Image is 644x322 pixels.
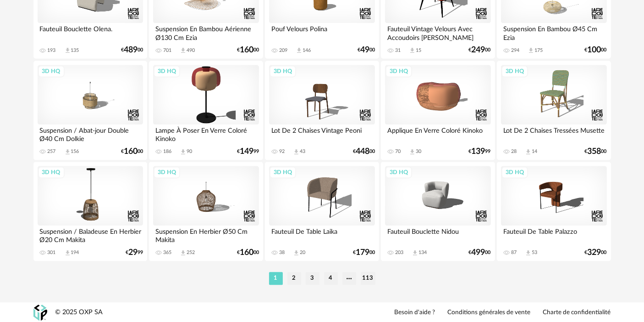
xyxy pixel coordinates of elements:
[306,272,319,285] li: 3
[497,61,611,160] a: 3D HQ Lot De 2 Chaises Tressées Musette 28 Download icon 14 €35800
[511,47,519,54] div: 294
[511,148,517,155] div: 28
[163,148,171,155] div: 186
[585,148,607,155] div: € 00
[237,249,259,256] div: € 00
[153,124,259,143] div: Lampe À Poser En Verre Coloré Kinoko
[153,23,259,41] div: Suspension En Bambou Aérienne Ø130 Cm Ezia
[269,124,374,143] div: Lot De 2 Chaises Vintage Peoni
[149,61,263,160] a: 3D HQ Lampe À Poser En Verre Coloré Kinoko 186 Download icon 90 €14999
[385,65,412,77] div: 3D HQ
[269,226,374,244] div: Fauteuil De Table Laika
[412,249,418,256] span: Download icon
[353,148,375,155] div: € 00
[38,23,143,41] div: Fauteuil Bouclette Olena.
[279,249,285,256] div: 38
[385,226,490,244] div: Fauteuil Bouclette Nidou
[121,148,143,155] div: € 00
[71,249,79,256] div: 194
[121,47,143,53] div: € 00
[55,308,103,317] div: © 2025 OXP SA
[153,226,259,244] div: Suspension En Herbier Ø50 Cm Makita
[237,148,259,155] div: € 99
[588,47,601,53] span: 100
[269,272,283,285] li: 1
[270,166,296,178] div: 3D HQ
[48,148,56,155] div: 257
[64,249,71,256] span: Download icon
[385,124,490,143] div: Applique En Verre Coloré Kinoko
[163,249,171,256] div: 365
[360,47,369,53] span: 49
[356,148,369,155] span: 448
[240,47,253,53] span: 160
[300,249,305,256] div: 20
[585,47,607,53] div: € 00
[124,148,138,155] span: 160
[154,166,180,178] div: 3D HQ
[588,148,601,155] span: 358
[532,148,537,155] div: 14
[385,166,412,178] div: 3D HQ
[71,148,79,155] div: 156
[240,249,253,256] span: 160
[293,148,300,155] span: Download icon
[501,124,606,143] div: Lot De 2 Chaises Tressées Musette
[385,23,490,41] div: Fauteuil Vintage Velours Avec Accoudoirs [PERSON_NAME]
[497,162,611,261] a: 3D HQ Fauteuil De Table Palazzo 87 Download icon 53 €32900
[269,23,374,41] div: Pouf Velours Polina
[64,47,71,54] span: Download icon
[265,61,379,160] a: 3D HQ Lot De 2 Chaises Vintage Peoni 92 Download icon 43 €44800
[300,148,305,155] div: 43
[395,309,435,317] a: Besoin d'aide ?
[358,47,375,53] div: € 00
[33,61,147,160] a: 3D HQ Suspension / Abat-jour Double Ø40 Cm Dolkie 257 Download icon 156 €16000
[511,249,517,256] div: 87
[409,148,416,155] span: Download icon
[588,249,601,256] span: 329
[381,61,495,160] a: 3D HQ Applique En Verre Coloré Kinoko 70 Download icon 30 €13999
[293,249,300,256] span: Download icon
[395,148,401,155] div: 70
[472,249,485,256] span: 499
[324,272,338,285] li: 4
[180,47,187,54] span: Download icon
[38,226,143,244] div: Suspension / Baladeuse En Herbier Ø20 Cm Makita
[240,148,253,155] span: 149
[38,166,65,178] div: 3D HQ
[501,166,528,178] div: 3D HQ
[33,305,47,321] img: OXP
[395,47,401,54] div: 31
[469,47,491,53] div: € 00
[472,148,485,155] span: 139
[33,162,147,261] a: 3D HQ Suspension / Baladeuse En Herbier Ø20 Cm Makita 301 Download icon 194 €2999
[64,148,71,155] span: Download icon
[469,249,491,256] div: € 00
[409,47,416,54] span: Download icon
[585,249,607,256] div: € 00
[187,148,192,155] div: 90
[180,148,187,155] span: Download icon
[501,226,606,244] div: Fauteuil De Table Palazzo
[356,249,369,256] span: 179
[501,65,528,77] div: 3D HQ
[528,47,534,54] span: Download icon
[48,47,56,54] div: 193
[534,47,543,54] div: 175
[416,148,421,155] div: 30
[287,272,301,285] li: 2
[180,249,187,256] span: Download icon
[270,65,296,77] div: 3D HQ
[532,249,537,256] div: 53
[237,47,259,53] div: € 00
[38,124,143,143] div: Suspension / Abat-jour Double Ø40 Cm Dolkie
[395,249,403,256] div: 203
[124,47,138,53] span: 489
[525,249,532,256] span: Download icon
[265,162,379,261] a: 3D HQ Fauteuil De Table Laika 38 Download icon 20 €17900
[154,65,180,77] div: 3D HQ
[128,249,138,256] span: 29
[472,47,485,53] span: 249
[126,249,143,256] div: € 99
[71,47,79,54] div: 135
